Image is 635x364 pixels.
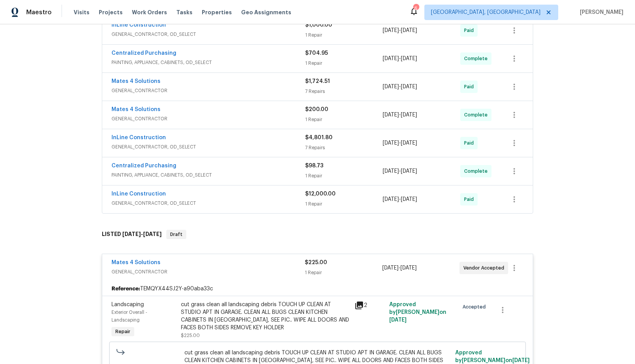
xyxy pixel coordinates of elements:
div: TEMQYX44SJ2Y-a90aba33c [102,282,533,296]
span: - [383,83,417,91]
span: Maestro [26,8,52,16]
span: $98.73 [305,163,323,169]
span: - [383,111,417,119]
span: GENERAL_CONTRACTOR [111,87,305,94]
span: [DATE] [401,28,417,33]
span: Work Orders [132,8,167,16]
span: - [383,27,417,34]
span: Approved by [PERSON_NAME] on [455,350,530,363]
span: Accepted [463,303,489,311]
span: [DATE] [401,197,417,202]
span: - [383,55,417,62]
a: InLine Construction [111,22,166,28]
span: Complete [464,55,491,62]
span: Geo Assignments [241,8,291,16]
span: Paid [464,195,477,203]
span: [DATE] [383,56,399,61]
span: $225.00 [305,260,327,265]
a: InLine Construction [111,135,166,140]
span: [DATE] [122,231,141,237]
span: PAINTING, APPLIANCE, CABINETS, OD_SELECT [111,171,305,179]
span: [DATE] [383,197,399,202]
span: Projects [99,8,123,16]
a: Centralized Purchasing [111,163,176,169]
div: 1 Repair [305,116,383,123]
span: [PERSON_NAME] [577,8,623,16]
div: LISTED [DATE]-[DATE]Draft [100,222,535,247]
span: [DATE] [383,84,399,89]
span: Repair [112,328,133,335]
span: [DATE] [383,140,399,146]
span: $1,724.51 [305,79,330,84]
span: [DATE] [383,112,399,118]
div: 1 Repair [305,59,383,67]
span: [DATE] [401,56,417,61]
span: $4,801.80 [305,135,333,140]
div: 1 Repair [305,172,383,180]
div: 7 Repairs [305,88,383,95]
span: $200.00 [305,107,328,112]
span: Complete [464,111,491,119]
div: 1 Repair [305,31,383,39]
span: Paid [464,27,477,34]
span: $12,000.00 [305,191,336,197]
a: InLine Construction [111,191,166,197]
a: Mates 4 Solutions [111,260,160,265]
div: 6 [413,5,419,12]
span: - [383,167,417,175]
span: Visits [74,8,90,16]
span: PAINTING, APPLIANCE, CABINETS, OD_SELECT [111,59,305,66]
span: Draft [167,231,186,238]
span: $225.00 [181,333,200,338]
span: GENERAL_CONTRACTOR [111,268,305,276]
span: [DATE] [401,112,417,118]
span: Complete [464,167,491,175]
span: GENERAL_CONTRACTOR, OD_SELECT [111,199,305,207]
div: 7 Repairs [305,144,383,152]
span: $704.95 [305,51,328,56]
div: 1 Repair [305,269,382,276]
a: Mates 4 Solutions [111,107,160,112]
span: Properties [202,8,232,16]
span: [DATE] [400,265,417,271]
span: Paid [464,139,477,147]
span: [DATE] [401,140,417,146]
b: Reference: [111,285,140,293]
a: Centralized Purchasing [111,51,176,56]
div: 2 [355,301,385,310]
span: Tasks [176,10,193,15]
span: - [383,139,417,147]
span: [DATE] [383,28,399,33]
span: Exterior Overall - Landscaping [111,310,147,322]
span: [DATE] [382,265,399,271]
span: [DATE] [401,169,417,174]
span: - [122,231,162,237]
span: - [382,264,417,272]
span: [DATE] [389,317,407,323]
span: GENERAL_CONTRACTOR [111,115,305,123]
span: Vendor Accepted [463,264,507,272]
span: Landscaping [111,302,144,307]
span: [DATE] [401,84,417,89]
span: $1,000.00 [305,22,332,28]
a: Mates 4 Solutions [111,79,160,84]
span: GENERAL_CONTRACTOR, OD_SELECT [111,143,305,151]
div: cut grass clean all landscaping debris TOUCH UP CLEAN AT STUDIO APT IN GARAGE. CLEAN ALL BUGS CLE... [181,301,350,332]
span: [DATE] [383,169,399,174]
span: - [383,195,417,203]
span: Paid [464,83,477,91]
span: [DATE] [143,231,162,237]
span: [DATE] [512,358,530,363]
div: 1 Repair [305,200,383,208]
h6: LISTED [102,230,162,239]
span: Approved by [PERSON_NAME] on [389,302,446,323]
span: GENERAL_CONTRACTOR, OD_SELECT [111,30,305,38]
span: [GEOGRAPHIC_DATA], [GEOGRAPHIC_DATA] [431,8,540,16]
